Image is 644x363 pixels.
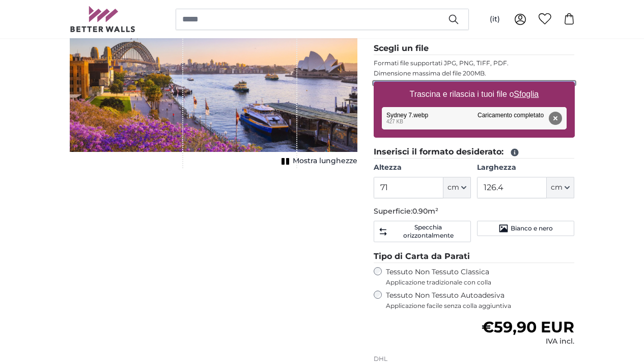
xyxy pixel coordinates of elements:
[482,336,574,347] div: IVA incl.
[443,177,471,198] button: cm
[374,69,575,77] p: Dimensione massima del file 200MB.
[511,224,553,232] span: Bianco e nero
[374,250,575,263] legend: Tipo di Carta da Parati
[447,183,459,193] span: cm
[374,355,575,363] p: DHL
[374,221,471,242] button: Specchia orizzontalmente
[482,10,508,29] button: (it)
[386,267,575,287] label: Tessuto Non Tessuto Classica
[374,59,575,67] p: Formati file supportati JPG, PNG, TIFF, PDF.
[514,90,539,98] u: Sfoglia
[412,206,438,216] span: 0.90m²
[551,183,563,193] span: cm
[386,302,575,310] span: Applicazione facile senza colla aggiuntiva
[547,177,574,198] button: cm
[70,6,136,32] img: Betterwalls
[386,278,575,287] span: Applicazione tradizionale con colla
[386,291,575,310] label: Tessuto Non Tessuto Autoadesiva
[374,206,575,217] p: Superficie:
[405,84,543,105] label: Trascina e rilascia i tuoi file o
[482,318,574,336] span: €59,90 EUR
[374,163,471,173] label: Altezza
[374,42,575,55] legend: Scegli un file
[477,163,574,173] label: Larghezza
[477,221,574,236] button: Bianco e nero
[374,146,575,159] legend: Inserisci il formato desiderato:
[390,223,466,240] span: Specchia orizzontalmente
